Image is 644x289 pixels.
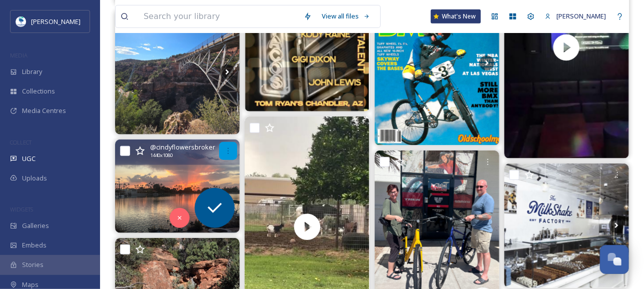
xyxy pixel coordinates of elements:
span: Uploads [22,173,47,183]
span: Collections [22,86,55,96]
span: Media Centres [22,106,66,115]
span: [PERSON_NAME] [31,17,81,26]
span: Galleries [22,221,49,230]
img: download.jpeg [16,16,26,26]
span: Library [22,67,42,76]
button: Open Chat [600,245,629,274]
a: What's New [431,9,481,23]
a: View all files [317,6,375,26]
a: [PERSON_NAME] [540,6,611,26]
span: Stories [22,260,44,269]
span: [PERSON_NAME] [556,11,606,20]
span: 1440 x 1080 [150,152,173,159]
input: Search your library [139,5,299,27]
span: UGC [22,154,36,163]
span: Embeds [22,240,47,250]
span: MEDIA [10,51,28,59]
img: Oak Creek Bridge and Snoopy . (9/16) . #az #arizona #abandoned #explore #exploring #lakepleasant ... [115,10,240,134]
span: WIDGETS [10,205,33,213]
span: @ cindyflowersbroker [150,142,215,152]
img: Did you know our "8 months of PERFECT" are almost here?!!! I do admit that we have 4 pretty hot m... [115,139,240,233]
img: 🍦🥤 Arizona just got a whole lot sweeter! The Milkshake Factory is now open in Chandler 🎉 Swing by... [504,163,629,288]
span: COLLECT [10,138,32,146]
